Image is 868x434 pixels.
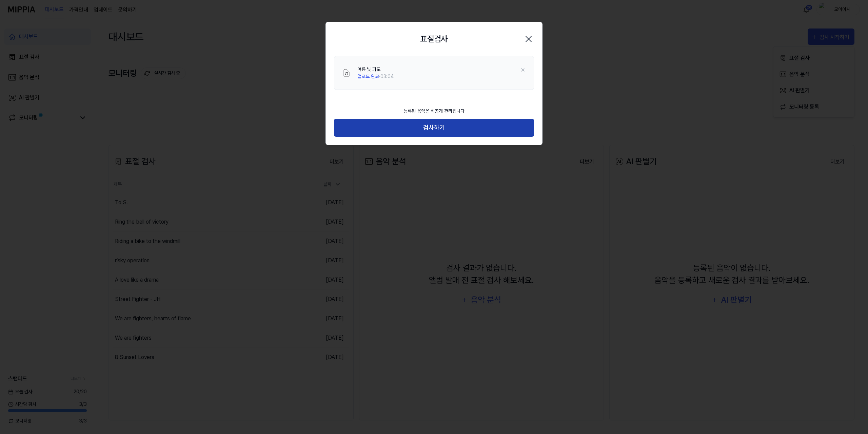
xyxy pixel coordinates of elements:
div: 여름 빛 파도 [357,66,394,73]
h2: 표절검사 [420,33,448,45]
div: 등록된 음악은 비공개 관리됩니다 [399,103,469,119]
button: 검사하기 [334,119,534,137]
div: · 03:04 [357,73,394,80]
img: File Select [342,69,351,77]
span: 업로드 완료 [357,74,379,79]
